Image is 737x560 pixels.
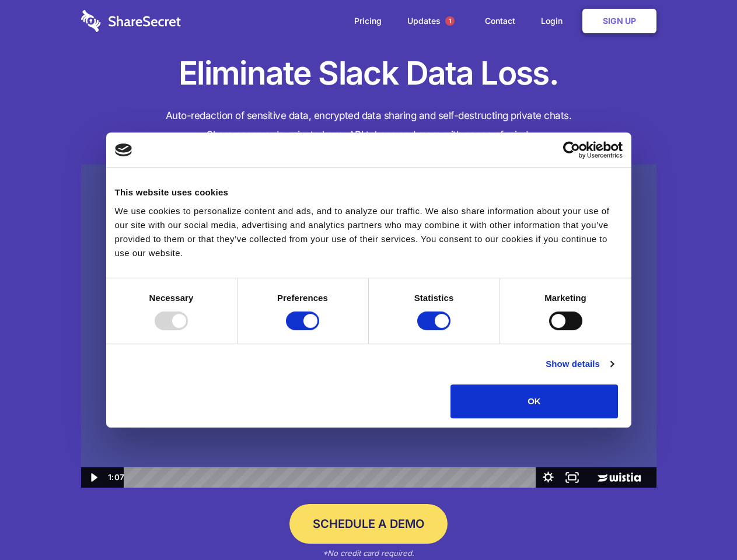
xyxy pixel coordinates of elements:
strong: Marketing [544,293,586,303]
a: Sign Up [582,9,656,33]
div: Playbar [133,467,530,488]
span: 1 [445,16,455,26]
a: Login [529,3,580,39]
strong: Preferences [277,293,328,303]
h4: Auto-redaction of sensitive data, encrypted data sharing and self-destructing private chats. Shar... [81,106,656,145]
a: Wistia Logo -- Learn More [584,467,656,488]
button: Show settings menu [536,467,560,488]
a: Usercentrics Cookiebot - opens in a new window [521,141,623,159]
em: *No credit card required. [323,548,414,558]
strong: Statistics [414,293,454,303]
div: We use cookies to personalize content and ads, and to analyze our traffic. We also share informat... [115,204,623,260]
a: Contact [473,3,527,39]
strong: Necessary [149,293,194,303]
img: logo [115,143,132,156]
a: Schedule a Demo [289,504,448,544]
img: logo-wordmark-white-trans-d4663122ce5f474addd5e946df7df03e33cb6a1c49d2221995e7729f52c070b2.svg [81,10,181,32]
a: Show details [546,357,613,371]
div: This website uses cookies [115,185,623,199]
img: Sharesecret [81,164,656,488]
h1: Eliminate Slack Data Loss. [81,52,656,94]
button: Play Video [81,467,105,488]
a: Pricing [343,3,393,39]
button: OK [450,384,618,418]
button: Fullscreen [560,467,584,488]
